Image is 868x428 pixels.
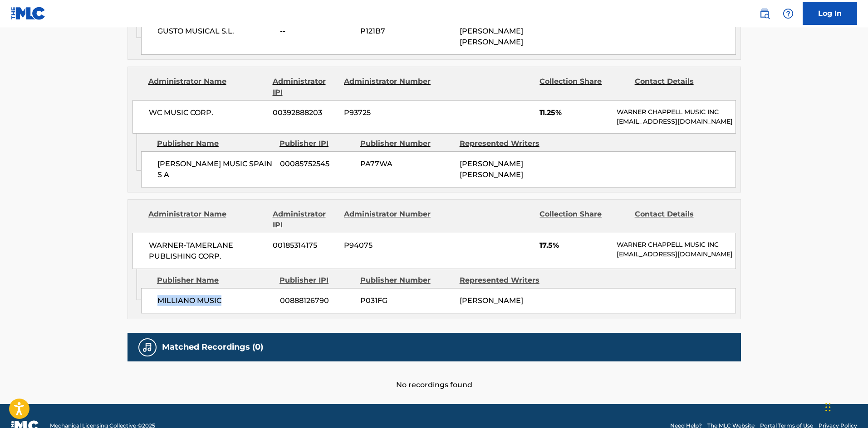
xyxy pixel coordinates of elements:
[344,76,432,98] div: Administrator Number
[280,159,353,169] span: 00085752545
[617,240,735,250] p: WARNER CHAPPELL MUSIC INC
[755,5,774,23] a: Public Search
[11,7,46,20] img: MLC Logo
[273,76,337,98] div: Administrator IPI
[344,107,432,118] span: P93725
[273,240,337,251] span: 00185314175
[460,296,523,305] span: [PERSON_NAME]
[280,295,353,306] span: 00888126790
[783,8,794,19] img: help
[128,361,741,390] div: No recordings found
[360,295,453,306] span: P031FG
[360,138,453,149] div: Publisher Number
[539,209,628,231] div: Collection Share
[635,209,723,231] div: Contact Details
[142,342,153,353] img: Matched Recordings
[344,209,432,231] div: Administrator Number
[617,117,735,126] p: [EMAIL_ADDRESS][DOMAIN_NAME]
[803,2,857,25] a: Log In
[344,240,432,251] span: P94075
[360,275,453,286] div: Publisher Number
[460,159,523,179] span: [PERSON_NAME] [PERSON_NAME]
[148,76,266,98] div: Administrator Name
[360,26,453,37] span: P121B7
[280,26,353,37] span: --
[157,138,273,149] div: Publisher Name
[759,8,770,19] img: search
[280,275,353,286] div: Publisher IPI
[157,159,273,180] span: [PERSON_NAME] MUSIC SPAIN S A
[460,275,552,286] div: Represented Writers
[825,394,831,421] div: Drag
[157,275,273,286] div: Publisher Name
[539,240,610,251] span: 17.5%
[149,240,266,262] span: WARNER-TAMERLANE PUBLISHING CORP.
[280,138,353,149] div: Publisher IPI
[360,159,453,169] span: PA77WA
[162,342,263,352] h5: Matched Recordings (0)
[617,107,735,117] p: WARNER CHAPPELL MUSIC INC
[539,76,628,98] div: Collection Share
[635,76,723,98] div: Contact Details
[157,295,273,306] span: MILLIANO MUSIC
[617,250,735,259] p: [EMAIL_ADDRESS][DOMAIN_NAME]
[539,107,610,118] span: 11.25%
[273,209,337,231] div: Administrator IPI
[273,107,337,118] span: 00392888203
[148,209,266,231] div: Administrator Name
[779,5,797,23] div: Help
[460,138,552,149] div: Represented Writers
[149,107,266,118] span: WC MUSIC CORP.
[157,26,273,37] span: GUSTO MUSICAL S.L.
[823,385,868,428] iframe: Chat Widget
